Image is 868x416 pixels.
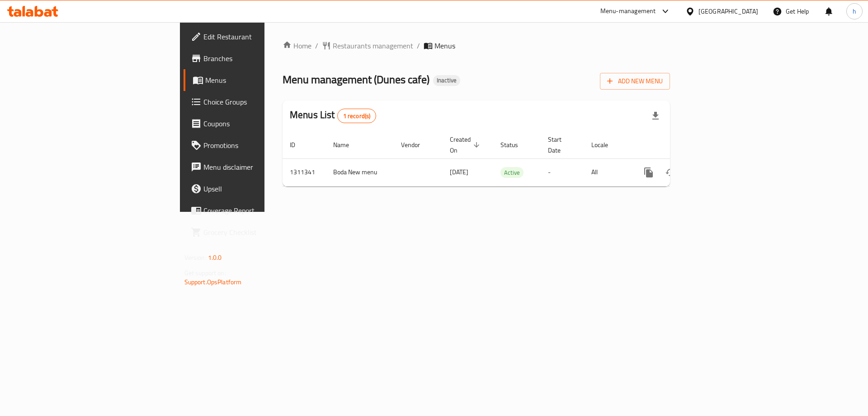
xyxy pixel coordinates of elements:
[322,40,413,51] a: Restaurants management
[203,162,318,172] span: Menu disclaimer
[184,26,325,48] a: Edit Restaurant
[283,40,670,51] nav: breadcrumb
[417,40,420,51] li: /
[203,53,318,64] span: Branches
[184,156,325,178] a: Menu disclaimer
[184,134,325,156] a: Promotions
[203,118,318,129] span: Coupons
[591,139,620,150] span: Locale
[500,167,524,178] span: Active
[290,139,307,150] span: ID
[208,252,222,263] span: 1.0.0
[203,227,318,238] span: Grocery Checklist
[631,131,732,159] th: Actions
[203,31,318,42] span: Edit Restaurant
[184,267,226,279] span: Get support on:
[541,158,584,186] td: -
[660,162,681,183] button: Change Status
[333,139,361,150] span: Name
[645,105,666,127] div: Export file
[600,73,670,90] button: Add New Menu
[184,276,242,288] a: Support.OpsPlatform
[203,96,318,107] span: Choice Groups
[450,166,468,178] span: [DATE]
[184,113,325,134] a: Coupons
[584,158,631,186] td: All
[698,6,758,16] div: [GEOGRAPHIC_DATA]
[401,139,432,150] span: Vendor
[548,134,573,156] span: Start Date
[184,221,325,243] a: Grocery Checklist
[283,131,732,186] table: enhanced table
[853,6,856,16] span: h
[500,139,530,150] span: Status
[290,108,376,123] h2: Menus List
[337,109,377,123] div: Total records count
[184,178,325,200] a: Upsell
[638,162,660,183] button: more
[203,183,318,194] span: Upsell
[184,48,325,69] a: Branches
[184,91,325,113] a: Choice Groups
[450,134,482,156] span: Created On
[205,75,318,86] span: Menus
[326,158,394,186] td: Boda New menu
[434,40,455,51] span: Menus
[203,140,318,151] span: Promotions
[184,252,207,263] span: Version:
[333,40,413,51] span: Restaurants management
[433,75,460,86] div: Inactive
[600,6,656,17] div: Menu-management
[203,205,318,216] span: Coverage Report
[184,69,325,91] a: Menus
[433,77,460,84] span: Inactive
[338,112,376,120] span: 1 record(s)
[607,76,663,87] span: Add New Menu
[184,200,325,221] a: Coverage Report
[283,69,429,90] span: Menu management ( Dunes cafe )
